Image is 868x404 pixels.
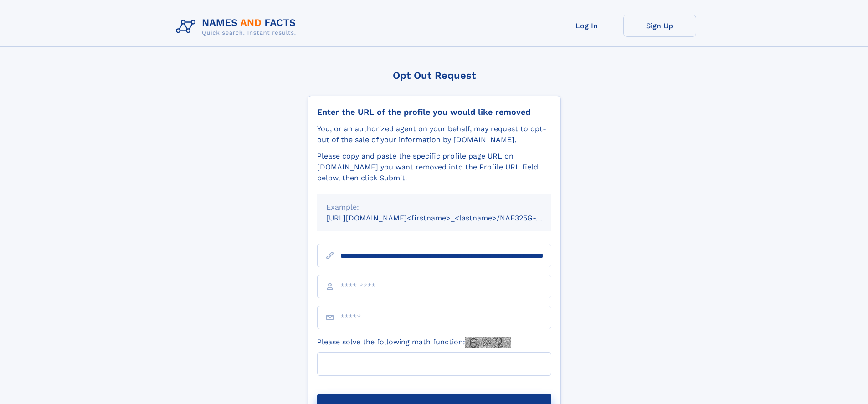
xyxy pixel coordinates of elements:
[308,70,561,81] div: Opt Out Request
[623,15,696,37] a: Sign Up
[317,123,551,145] div: You, or an authorized agent on your behalf, may request to opt-out of the sale of your informatio...
[317,337,511,348] label: Please solve the following math function:
[550,15,623,37] a: Log In
[326,202,542,213] div: Example:
[172,15,303,39] img: Logo Names and Facts
[317,107,551,117] div: Enter the URL of the profile you would like removed
[317,151,551,184] div: Please copy and paste the specific profile page URL on [DOMAIN_NAME] you want removed into the Pr...
[326,214,569,222] small: [URL][DOMAIN_NAME]<firstname>_<lastname>/NAF325G-xxxxxxxx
